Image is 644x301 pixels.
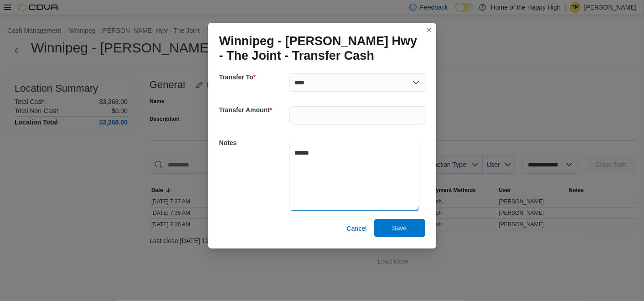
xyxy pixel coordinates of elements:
[343,219,371,238] button: Cancel
[219,101,288,119] h5: Transfer Amount
[219,34,418,63] h1: Winnipeg - [PERSON_NAME] Hwy - The Joint - Transfer Cash
[347,224,367,233] span: Cancel
[219,134,288,152] h5: Notes
[374,219,425,237] button: Save
[219,68,288,86] h5: Transfer To
[392,223,407,233] span: Save
[423,25,434,36] button: Closes this modal window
